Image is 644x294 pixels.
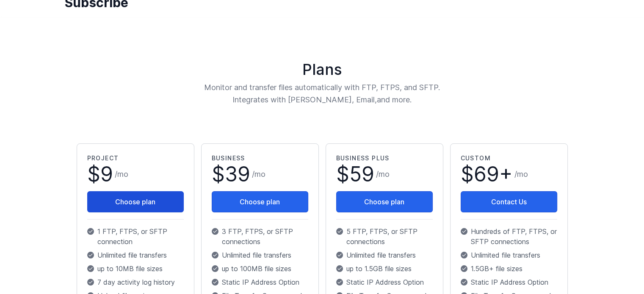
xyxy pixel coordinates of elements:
p: 3 FTP, FTPS, or SFTP connections [212,226,308,247]
h2: Project [87,154,184,162]
span: 59 [349,162,374,187]
span: / [376,168,390,180]
button: Choose plan [336,191,433,212]
span: / [115,168,128,180]
span: $ [212,164,250,184]
span: $ [461,164,513,184]
p: Unlimited file transfers [87,250,184,260]
p: 5 FTP, FTPS, or SFTP connections [336,226,433,247]
span: / [514,168,528,180]
p: Static IP Address Option [336,277,433,287]
h2: Business Plus [336,154,433,162]
p: Unlimited file transfers [336,250,433,260]
p: 1 FTP, FTPS, or SFTP connection [87,226,184,247]
p: Hundreds of FTP, FTPS, or SFTP connections [461,226,557,247]
iframe: Drift Widget Chat Controller [602,252,634,284]
span: mo [117,170,128,179]
p: Static IP Address Option [212,277,308,287]
button: Choose plan [87,191,184,212]
a: Contact Us [461,191,557,212]
span: $ [87,164,113,184]
p: Monitor and transfer files automatically with FTP, FTPS, and SFTP. Integrates with [PERSON_NAME],... [156,81,488,106]
p: up to 1.5GB file sizes [336,264,433,274]
span: mo [254,170,265,179]
h2: Business [212,154,308,162]
span: mo [379,170,390,179]
span: 69+ [474,162,513,187]
p: up to 10MB file sizes [87,264,184,274]
h2: Custom [461,154,557,162]
span: 39 [225,162,250,187]
p: 1.5GB+ file sizes [461,264,557,274]
span: 9 [100,162,113,187]
h1: Plans [73,61,571,78]
span: mo [517,170,528,179]
span: $ [336,164,374,184]
p: Static IP Address Option [461,277,557,287]
p: Unlimited file transfers [461,250,557,260]
button: Choose plan [212,191,308,212]
p: up to 100MB file sizes [212,264,308,274]
p: 7 day activity log history [87,277,184,287]
span: / [252,168,265,180]
p: Unlimited file transfers [212,250,308,260]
